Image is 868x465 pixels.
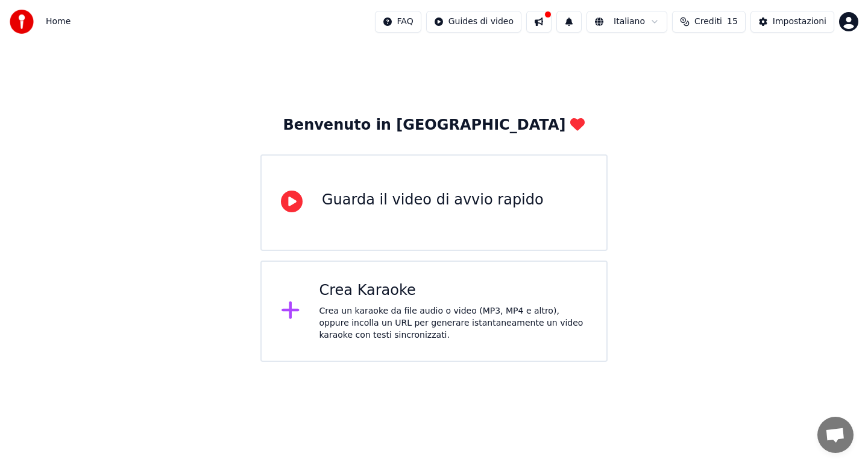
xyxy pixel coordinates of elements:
div: Crea Karaoke [319,281,588,300]
img: youka [10,10,34,34]
button: Impostazioni [750,11,834,33]
div: Impostazioni [773,16,826,28]
span: Home [46,16,71,28]
span: 15 [727,16,738,28]
span: Crediti [694,16,722,28]
button: FAQ [375,11,421,33]
nav: breadcrumb [46,16,71,28]
button: Crediti15 [672,11,746,33]
div: Crea un karaoke da file audio o video (MP3, MP4 e altro), oppure incolla un URL per generare ista... [319,305,588,341]
button: Guides di video [426,11,521,33]
div: Guarda il video di avvio rapido [322,191,544,210]
div: Benvenuto in [GEOGRAPHIC_DATA] [283,116,585,135]
a: Aprire la chat [817,417,854,453]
